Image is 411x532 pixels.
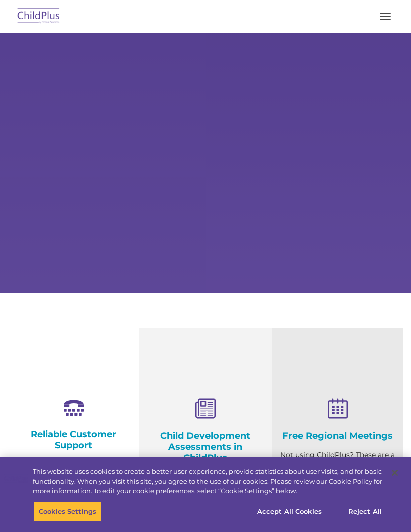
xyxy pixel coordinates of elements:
button: Accept All Cookies [252,501,327,522]
button: Reject All [334,501,396,522]
button: Cookies Settings [33,501,102,522]
img: ChildPlus by Procare Solutions [15,5,62,28]
h4: Reliable Customer Support [15,429,132,451]
p: Not using ChildPlus? These are a great opportunity to network and learn from ChildPlus users. Fin... [279,449,396,511]
button: Close [384,462,406,484]
div: This website uses cookies to create a better user experience, provide statistics about user visit... [33,467,382,496]
h4: Free Regional Meetings [279,430,396,441]
h4: Child Development Assessments in ChildPlus [147,430,264,463]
